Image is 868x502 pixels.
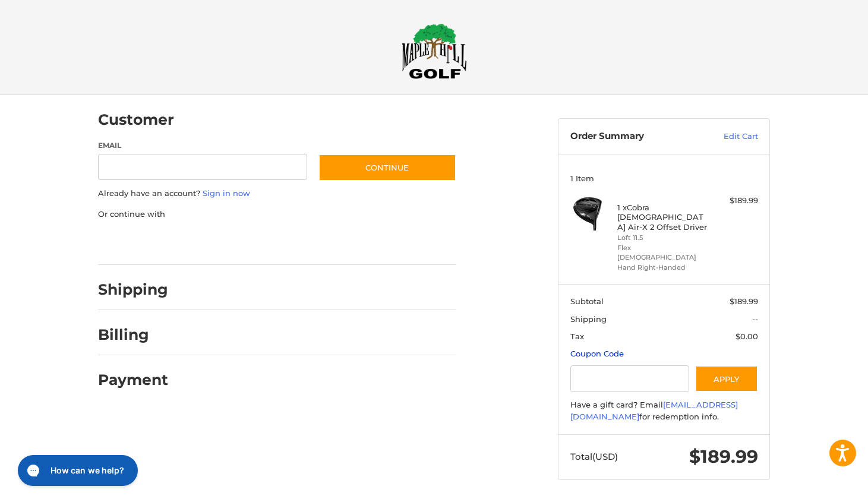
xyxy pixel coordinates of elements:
span: $189.99 [689,446,758,468]
iframe: PayPal-paypal [94,232,184,253]
button: Apply [695,365,758,392]
iframe: PayPal-venmo [296,232,385,253]
a: Edit Cart [698,131,758,143]
iframe: PayPal-paylater [195,232,284,253]
h4: 1 x Cobra [DEMOGRAPHIC_DATA] Air-X 2 Offset Driver [617,203,708,232]
button: Continue [318,154,456,181]
span: Total (USD) [570,451,618,462]
div: $189.99 [711,195,758,207]
p: Already have an account? [98,188,456,200]
span: $0.00 [736,331,758,341]
h2: Shipping [98,280,168,299]
a: [EMAIL_ADDRESS][DOMAIN_NAME] [570,400,738,421]
a: Coupon Code [570,349,624,358]
h2: Payment [98,371,168,389]
li: Loft 11.5 [617,233,708,243]
div: Have a gift card? Email for redemption info. [570,399,758,422]
span: -- [752,314,758,324]
span: Tax [570,331,584,341]
p: Or continue with [98,209,456,220]
a: Sign in now [203,188,250,198]
h3: 1 Item [570,173,758,183]
span: $189.99 [730,296,758,306]
h2: Billing [98,326,168,344]
input: Gift Certificate or Coupon Code [570,365,690,392]
span: Shipping [570,314,607,324]
img: Maple Hill Golf [402,23,467,79]
iframe: Gorgias live chat messenger [12,451,141,490]
h2: Customer [98,110,174,129]
span: Subtotal [570,296,604,306]
li: Hand Right-Handed [617,263,708,273]
label: Email [98,140,307,151]
h3: Order Summary [570,131,698,143]
li: Flex [DEMOGRAPHIC_DATA] [617,243,708,263]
